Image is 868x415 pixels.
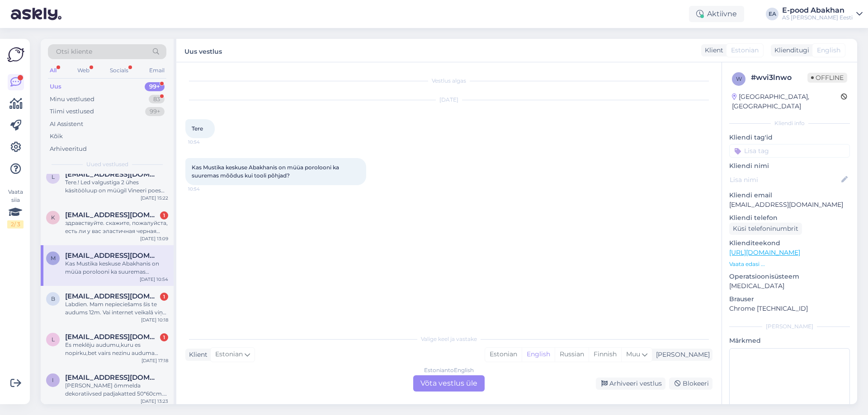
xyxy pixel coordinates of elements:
[729,294,850,304] p: Brauser
[56,47,92,56] span: Otsi kliente
[751,72,807,83] div: # wvi3lnwo
[140,276,168,283] div: [DATE] 10:54
[65,292,159,300] span: baibamatis@gmail.com
[185,335,712,343] div: Valige keel ja vastake
[729,260,850,268] p: Vaata edasi ...
[50,82,61,91] div: Uus
[185,350,208,359] div: Klient
[50,107,94,116] div: Tiimi vestlused
[689,6,744,22] div: Aktiivne
[145,82,165,91] div: 99+
[50,95,94,104] div: Minu vestlused
[50,132,63,141] div: Kõik
[729,161,850,171] p: Kliendi nimi
[141,317,168,323] div: [DATE] 10:18
[424,366,474,374] div: Estonian to English
[729,144,850,158] input: Lisa tag
[65,252,159,260] span: mariliisrohusaar@gmail.com
[185,96,712,104] div: [DATE]
[701,46,723,55] div: Klient
[729,272,850,281] p: Operatsioonisüsteem
[192,164,340,179] span: Kas Mustika keskuse Abakhanis on müüa porolooni ka suuremas mõõdus kui tooli põhjad?
[729,238,850,248] p: Klienditeekond
[65,219,168,235] div: здравствуйте. скажите, пожалуйста, есть ли у вас эластичная черная подкладочная ткань с вискозой ...
[731,46,759,55] span: Estonian
[729,248,800,256] a: [URL][DOMAIN_NAME]
[108,65,130,76] div: Socials
[766,8,778,20] div: EA
[149,95,165,104] div: 83
[732,92,841,111] div: [GEOGRAPHIC_DATA], [GEOGRAPHIC_DATA]
[7,188,24,228] div: Vaata siia
[65,178,168,195] div: Tere.! Led valgustiga 2 ühes käsitööluup on müügil Vineeri poes või kus poes oleks see saadaval?
[596,378,665,390] div: Arhiveeri vestlus
[160,333,168,341] div: 1
[142,357,168,364] div: [DATE] 17:18
[50,145,87,154] div: Arhiveeritud
[65,333,159,341] span: lindarumpe@hetnet.nl
[729,133,850,142] p: Kliendi tag'id
[782,7,863,21] a: E-pood AbakhanAS [PERSON_NAME] Eesti
[145,107,165,116] div: 99+
[729,213,850,223] p: Kliendi telefon
[48,65,58,76] div: All
[729,281,850,291] p: [MEDICAL_DATA]
[669,378,712,390] div: Blokeeri
[729,119,850,127] div: Kliendi info
[147,65,166,76] div: Email
[52,173,55,180] span: l
[51,214,55,221] span: k
[51,295,55,302] span: b
[75,65,91,76] div: Web
[729,304,850,313] p: Chrome [TECHNICAL_ID]
[141,398,168,405] div: [DATE] 13:23
[730,175,840,185] input: Lisa nimi
[188,186,222,192] span: 10:54
[65,170,159,178] span: llepp85@gmail.com
[140,235,168,242] div: [DATE] 13:09
[86,160,128,168] span: Uued vestlused
[160,211,168,219] div: 1
[555,348,589,361] div: Russian
[589,348,621,361] div: Finnish
[7,46,24,63] img: Askly Logo
[51,255,56,261] span: m
[65,211,159,219] span: ksyuksyu7777@gmail.com
[807,73,847,83] span: Offline
[184,44,222,56] label: Uus vestlus
[185,77,712,85] div: Vestlus algas
[215,350,243,359] span: Estonian
[729,322,850,331] div: [PERSON_NAME]
[65,300,168,317] div: Labdien. Mam nepieciešams šis te audums 12m. Vai internet veikalā viņš ir pieejams?
[729,191,850,200] p: Kliendi email
[52,336,55,343] span: l
[626,350,640,358] span: Muu
[65,382,168,398] div: [PERSON_NAME] õmmelda dekoratiivsed padjakatted 50*60cm. Millist lukku soovitate?
[817,46,840,55] span: English
[736,75,742,82] span: w
[141,195,168,201] div: [DATE] 15:22
[771,46,809,55] div: Klienditugi
[52,377,54,383] span: i
[729,223,802,235] div: Küsi telefoninumbrit
[522,348,555,361] div: English
[192,125,203,132] span: Tere
[729,336,850,345] p: Märkmed
[65,373,159,382] span: inga.talts@mail.ee
[65,341,168,357] div: Es meklēju audumu,kuru es nopirku,bet vairs nezinu auduma sastāvu.
[188,139,222,145] span: 10:54
[65,260,168,276] div: Kas Mustika keskuse Abakhanis on müüa porolooni ka suuremas mõõdus kui tooli põhjad?
[485,348,522,361] div: Estonian
[782,7,853,14] div: E-pood Abakhan
[413,375,485,392] div: Võta vestlus üle
[50,120,83,129] div: AI Assistent
[729,200,850,210] p: [EMAIL_ADDRESS][DOMAIN_NAME]
[782,14,853,21] div: AS [PERSON_NAME] Eesti
[160,293,168,301] div: 1
[7,220,24,228] div: 2 / 3
[652,350,710,359] div: [PERSON_NAME]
